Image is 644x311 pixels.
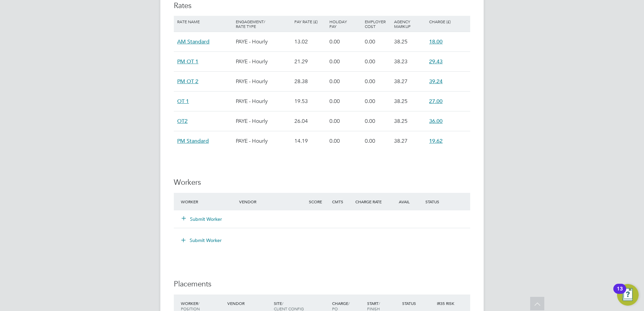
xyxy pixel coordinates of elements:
span: 18.00 [429,38,443,45]
span: 0.00 [365,78,375,85]
span: 0.00 [329,58,340,65]
span: 0.00 [365,38,375,45]
div: 19.53 [293,92,328,111]
span: 0.00 [365,98,375,105]
button: Submit Worker [176,235,227,246]
span: 38.27 [394,78,408,85]
span: 0.00 [329,98,340,105]
div: 13 [617,289,623,298]
span: 38.23 [394,58,408,65]
div: 13.02 [293,32,328,51]
div: Charge (£) [427,16,469,27]
span: 19.62 [429,138,443,144]
div: Vendor [226,297,272,309]
span: PM OT 2 [177,78,198,85]
div: Status [400,297,436,309]
span: 27.00 [429,98,443,105]
div: PAYE - Hourly [234,92,293,111]
span: OT 1 [177,98,189,105]
div: Avail [389,196,424,208]
h3: Placements [174,279,470,289]
span: 36.00 [429,118,443,125]
span: OT2 [177,118,188,125]
span: AM Standard [177,38,210,45]
div: Agency Markup [392,16,427,32]
span: 0.00 [329,38,340,45]
span: 29.43 [429,58,443,65]
span: 38.27 [394,138,408,144]
div: PAYE - Hourly [234,131,293,151]
div: Engagement/ Rate Type [234,16,293,32]
div: Charge Rate [354,196,389,208]
button: Submit Worker [182,216,222,222]
span: 39.24 [429,78,443,85]
div: Employer Cost [363,16,392,32]
span: 38.25 [394,98,408,105]
div: Status [424,196,470,208]
span: 0.00 [365,138,375,144]
button: Open Resource Center, 13 new notifications [617,284,639,306]
div: IR35 Risk [435,297,458,309]
div: 14.19 [293,131,328,151]
span: 0.00 [329,118,340,125]
div: Cmts [330,196,354,208]
h3: Rates [174,1,470,11]
div: 26.04 [293,111,328,131]
div: PAYE - Hourly [234,111,293,131]
div: PAYE - Hourly [234,72,293,91]
div: Score [307,196,330,208]
h3: Workers [174,178,470,187]
div: 28.38 [293,72,328,91]
div: Holiday Pay [328,16,363,32]
span: 0.00 [365,118,375,125]
div: Vendor [237,196,307,208]
div: Pay Rate (£) [293,16,328,27]
span: PM OT 1 [177,58,198,65]
span: 0.00 [365,58,375,65]
span: 0.00 [329,78,340,85]
div: PAYE - Hourly [234,32,293,51]
div: PAYE - Hourly [234,52,293,71]
div: Worker [179,196,237,208]
span: 38.25 [394,38,408,45]
span: PM Standard [177,138,209,144]
div: Rate Name [175,16,234,27]
span: 38.25 [394,118,408,125]
span: 0.00 [329,138,340,144]
div: 21.29 [293,52,328,71]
